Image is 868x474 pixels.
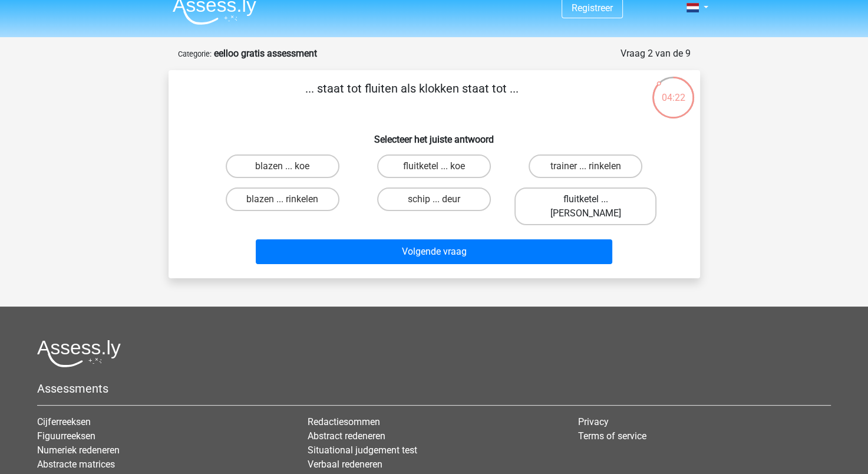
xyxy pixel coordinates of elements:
[578,430,646,442] a: Terms of service
[514,187,656,225] label: fluitketel ... [PERSON_NAME]
[377,187,491,211] label: schip ... deur
[572,2,613,14] a: Registreer
[529,154,642,178] label: trainer ... rinkelen
[187,80,637,115] p: ... staat tot fluiten als klokken staat tot ...
[37,430,95,442] a: Figuurreeksen
[37,445,120,456] a: Numeriek redeneren
[651,75,695,105] div: 04:22
[377,154,491,178] label: fluitketel ... koe
[308,430,385,442] a: Abstract redeneren
[37,459,115,470] a: Abstracte matrices
[308,459,382,470] a: Verbaal redeneren
[178,50,212,58] small: Categorie:
[37,416,91,427] a: Cijferreeksen
[226,187,339,211] label: blazen ... rinkelen
[256,239,612,264] button: Volgende vraag
[226,154,339,178] label: blazen ... koe
[621,47,691,61] div: Vraag 2 van de 9
[578,416,609,427] a: Privacy
[308,416,380,427] a: Redactiesommen
[37,340,121,367] img: Assessly logo
[37,381,831,396] h5: Assessments
[214,48,317,59] strong: eelloo gratis assessment
[308,445,417,456] a: Situational judgement test
[187,124,681,145] h6: Selecteer het juiste antwoord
